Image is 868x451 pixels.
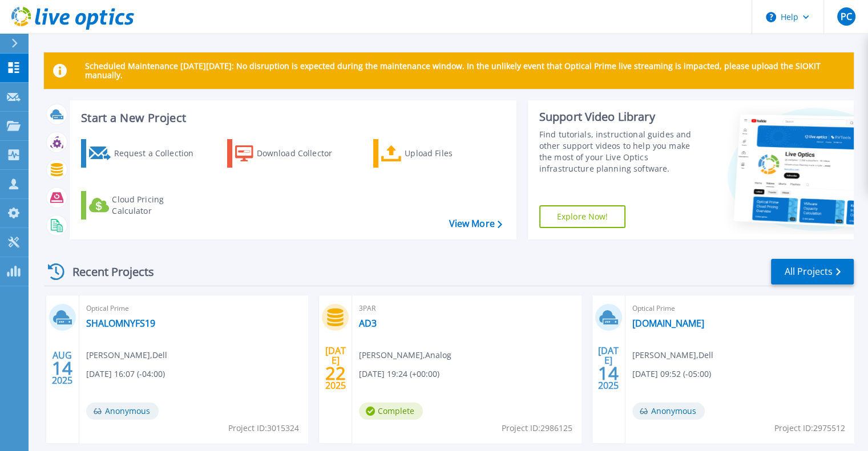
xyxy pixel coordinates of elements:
[539,109,703,124] div: Support Video Library
[86,318,155,329] a: SHALOMNYFS19
[632,403,705,420] span: Anonymous
[359,368,439,380] span: [DATE] 19:24 (+00:00)
[373,139,500,168] a: Upload Files
[228,422,299,434] span: Project ID: 3015324
[257,142,348,165] div: Download Collector
[86,349,167,361] span: [PERSON_NAME] , Dell
[632,318,704,329] a: [DOMAIN_NAME]
[359,302,574,315] span: 3PAR
[632,302,847,315] span: Optical Prime
[359,349,451,361] span: [PERSON_NAME] , Analog
[359,403,423,420] span: Complete
[598,368,619,378] span: 14
[359,318,377,329] a: AD3
[632,349,713,361] span: [PERSON_NAME] , Dell
[325,347,346,389] div: [DATE] 2025
[112,194,203,217] div: Cloud Pricing Calculator
[539,205,626,228] a: Explore Now!
[227,139,354,168] a: Download Collector
[52,363,72,373] span: 14
[502,422,572,434] span: Project ID: 2986125
[114,142,205,165] div: Request a Collection
[539,129,703,174] div: Find tutorials, instructional guides and other support videos to help you make the most of your L...
[86,302,301,315] span: Optical Prime
[405,142,496,165] div: Upload Files
[85,62,845,80] p: Scheduled Maintenance [DATE][DATE]: No disruption is expected during the maintenance window. In t...
[44,258,169,286] div: Recent Projects
[325,368,346,378] span: 22
[81,112,502,124] h3: Start a New Project
[771,259,854,285] a: All Projects
[632,368,711,380] span: [DATE] 09:52 (-05:00)
[840,12,851,21] span: PC
[774,422,845,434] span: Project ID: 2975512
[597,347,619,389] div: [DATE] 2025
[86,368,165,380] span: [DATE] 16:07 (-04:00)
[51,347,73,389] div: AUG 2025
[86,403,159,420] span: Anonymous
[81,191,208,220] a: Cloud Pricing Calculator
[81,139,208,168] a: Request a Collection
[449,218,502,229] a: View More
